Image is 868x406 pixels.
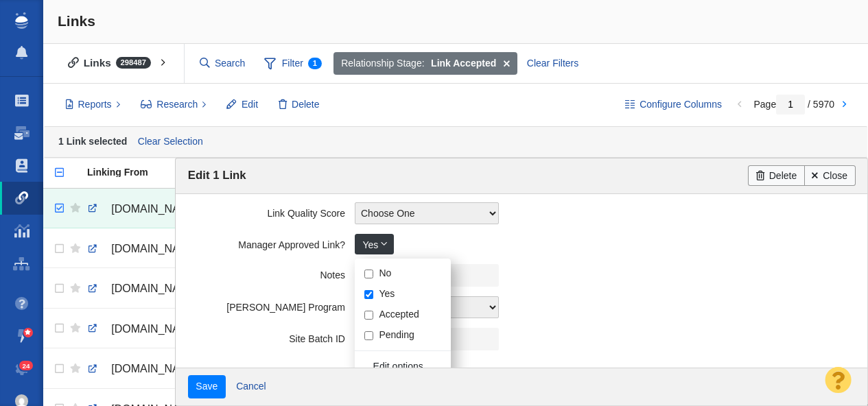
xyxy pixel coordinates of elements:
span: [DOMAIN_NAME][URL] [111,243,227,254]
span: Filter [257,51,329,77]
a: Close [804,165,856,186]
label: Yes [379,287,395,300]
span: [DOMAIN_NAME][URL] [111,323,227,335]
button: Configure Columns [618,93,730,117]
label: No [379,267,391,279]
span: Delete [292,97,319,112]
span: Edit 1 Link [188,169,246,182]
span: Links [58,13,95,29]
button: Reports [58,93,128,117]
span: Reports [78,97,112,112]
img: buzzstream_logo_iconsimple.png [15,12,27,29]
button: Research [133,93,215,117]
button: Edit [219,93,266,117]
label: Manager Approved Link? [188,234,355,251]
span: Research [156,97,198,112]
label: Accepted [379,308,419,320]
a: [DOMAIN_NAME][URL] [87,198,212,221]
span: Edit [242,97,258,112]
a: [DOMAIN_NAME][URL] [87,277,212,300]
a: Cancel [228,377,274,397]
div: Linking From [87,167,223,177]
label: Link Quality Score [188,202,355,219]
span: [DOMAIN_NAME][URL] [111,363,227,374]
span: Page / 5970 [753,99,834,110]
a: Linking From [87,167,223,179]
input: Search [194,51,252,75]
span: Configure Columns [640,97,722,112]
span: Relationship Stage: [341,56,424,71]
button: Delete [271,93,327,117]
a: [DOMAIN_NAME][URL] [87,237,212,261]
div: Clear Filters [519,52,586,75]
a: Delete [748,165,804,186]
label: Site Batch ID [188,328,355,345]
label: Notes [188,264,355,281]
a: [DOMAIN_NAME][URL] [87,357,212,381]
span: [DOMAIN_NAME][URL] [111,203,227,215]
label: Pending [379,329,414,341]
a: Clear Selection [134,132,206,152]
input: Save [188,375,226,398]
strong: 1 Link selected [58,135,127,146]
strong: Link Accepted [431,56,496,71]
span: 1 [308,58,322,69]
a: Edit options... [355,356,460,376]
a: Yes [355,234,394,254]
a: [DOMAIN_NAME][URL] [87,318,212,341]
label: [PERSON_NAME] Program [188,296,355,313]
span: 24 [19,361,34,371]
span: [DOMAIN_NAME][URL] [111,283,227,294]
